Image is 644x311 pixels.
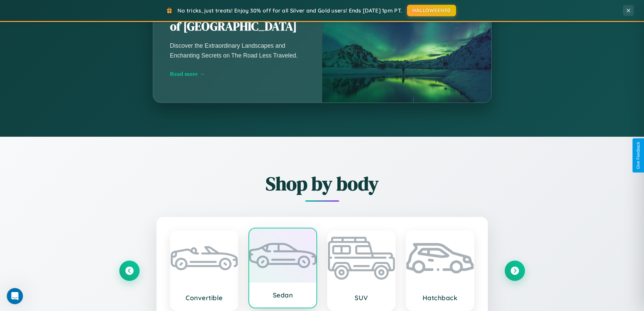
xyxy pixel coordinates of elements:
span: No tricks, just treats! Enjoy 30% off for all Silver and Gold users! Ends [DATE] 1pm PT. [177,7,402,14]
h3: SUV [335,294,388,302]
button: HALLOWEEN30 [407,5,456,16]
div: Give Feedback [636,142,641,169]
iframe: Intercom live chat [7,288,23,304]
h2: Unearthing the Mystique of [GEOGRAPHIC_DATA] [170,3,305,35]
h2: Shop by body [119,171,525,197]
h3: Convertible [177,294,231,302]
p: Discover the Extraordinary Landscapes and Enchanting Secrets on The Road Less Traveled. [170,41,305,60]
h3: Hatchback [413,294,467,302]
div: Read more → [170,70,305,77]
h3: Sedan [256,291,310,299]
